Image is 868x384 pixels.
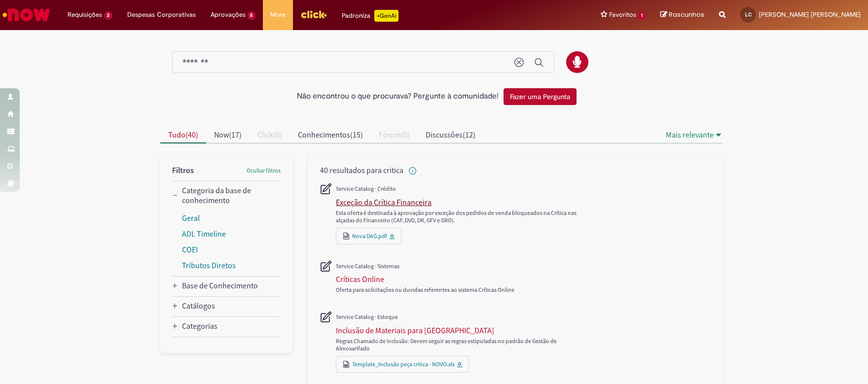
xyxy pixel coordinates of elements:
[660,10,704,20] a: Rascunhos
[342,10,398,22] div: Padroniza
[504,88,577,105] button: Fazer uma Pergunta
[609,10,636,20] span: Favoritos
[248,11,256,20] span: 5
[300,7,327,22] img: click_logo_yellow_360x200.png
[638,11,646,20] span: 1
[669,10,704,19] span: Rascunhos
[270,10,286,20] span: More
[1,5,52,25] img: ServiceNow
[745,11,752,18] span: LC
[374,10,398,22] p: +GenAi
[68,10,102,20] span: Requisições
[104,11,112,20] span: 2
[297,92,499,101] h2: Não encontrou o que procurava? Pergunte à comunidade!
[127,10,196,20] span: Despesas Corporativas
[759,10,861,19] span: [PERSON_NAME] [PERSON_NAME]
[211,10,246,20] span: Aprovações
